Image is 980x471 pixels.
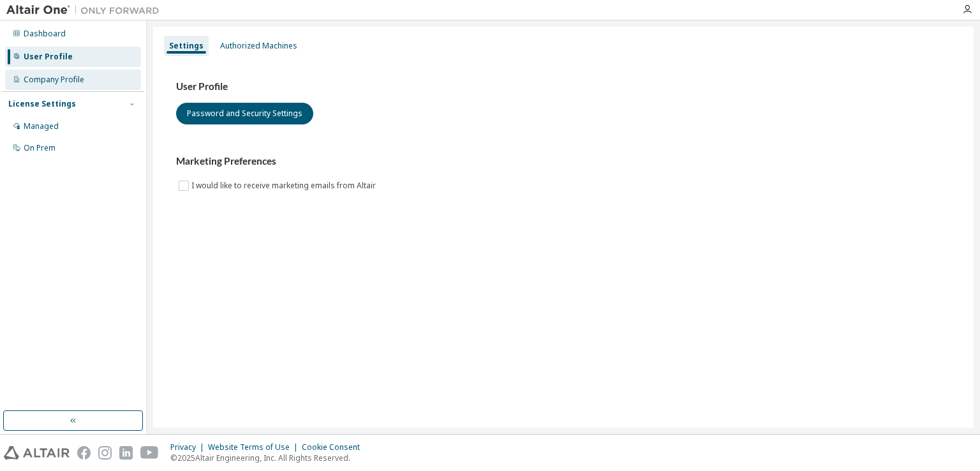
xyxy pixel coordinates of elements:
div: User Profile [24,52,73,62]
h3: User Profile [176,80,951,93]
div: Cookie Consent [302,442,367,452]
div: Settings [169,41,204,51]
div: Company Profile [24,75,84,85]
img: instagram.svg [98,446,112,460]
label: I would like to receive marketing emails from Altair [191,178,378,193]
div: Authorized Machines [220,41,297,51]
img: linkedin.svg [119,446,133,460]
div: Privacy [170,442,208,452]
div: License Settings [8,99,76,109]
h3: Marketing Preferences [176,155,951,168]
button: Password and Security Settings [176,103,313,124]
img: Altair One [6,4,166,17]
img: youtube.svg [140,446,159,460]
div: On Prem [24,143,56,153]
div: Website Terms of Use [208,442,302,452]
div: Managed [24,121,59,131]
img: altair_logo.svg [4,446,70,460]
div: Dashboard [24,29,66,39]
p: © 2025 Altair Engineering, Inc. All Rights Reserved. [170,452,367,463]
img: facebook.svg [77,446,91,460]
